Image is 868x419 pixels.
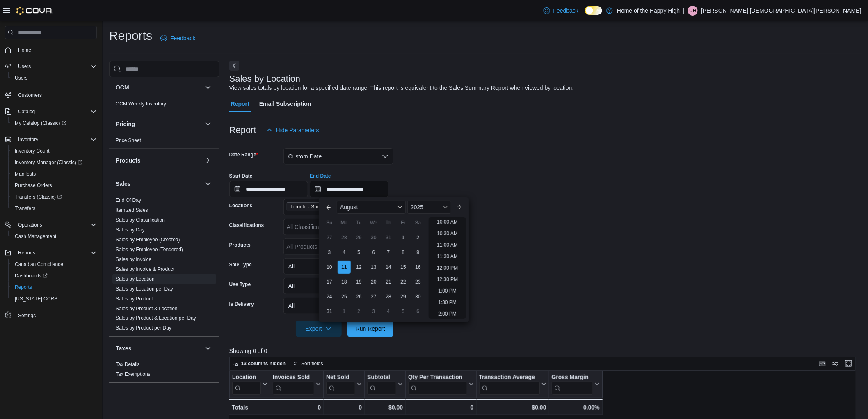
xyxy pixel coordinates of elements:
[310,181,388,197] input: Press the down key to enter a popover containing a calendar. Press the escape key to close the po...
[116,207,148,213] a: Itemized Sales
[322,230,425,319] div: August, 2025
[407,201,451,214] div: Button. Open the year selector. 2025 is currently selected.
[434,263,461,273] li: 12:00 PM
[326,374,355,382] div: Net Sold
[8,117,100,129] a: My Catalog (Classic)
[11,259,97,269] span: Canadian Compliance
[2,106,100,117] button: Catalog
[116,83,201,92] button: OCM
[356,325,385,333] span: Run Report
[397,261,410,274] div: day-15
[11,192,97,202] span: Transfers (Classic)
[11,259,66,269] a: Canadian Compliance
[116,217,165,223] a: Sales by Classification
[116,156,201,165] button: Products
[232,403,267,412] div: Totals
[116,197,141,203] a: End Of Day
[301,360,323,367] span: Sort fields
[323,305,336,318] div: day-31
[326,403,362,412] div: 0
[2,247,100,259] button: Reports
[551,374,599,395] button: Gross Margin
[15,233,56,240] span: Cash Management
[352,246,365,259] div: day-5
[8,72,100,84] button: Users
[229,74,301,84] h3: Sales by Location
[273,374,314,395] div: Invoices Sold
[323,275,336,288] div: day-17
[15,205,35,212] span: Transfers
[229,242,251,248] label: Products
[2,134,100,145] button: Inventory
[15,107,97,117] span: Catalog
[116,217,165,223] span: Sales by Classification
[434,252,461,261] li: 11:30 AM
[11,231,97,241] span: Cash Management
[326,374,355,395] div: Net Sold
[116,197,141,204] span: End Of Day
[116,276,155,282] a: Sales by Location
[11,181,97,190] span: Purchase Orders
[15,45,34,55] a: Home
[229,173,253,179] label: Start Date
[15,90,45,100] a: Customers
[382,246,395,259] div: day-7
[116,325,171,331] a: Sales by Product per Day
[411,290,425,303] div: day-30
[229,202,253,209] label: Locations
[408,403,473,412] div: 0
[352,275,365,288] div: day-19
[397,246,410,259] div: day-8
[338,231,351,244] div: day-28
[116,362,140,368] a: Tax Details
[367,231,380,244] div: day-30
[116,156,141,165] h3: Products
[11,118,97,128] span: My Catalog (Classic)
[411,204,423,211] span: 2025
[367,374,396,382] div: Subtotal
[11,146,97,156] span: Inventory Count
[453,201,466,214] button: Next month
[116,120,201,128] button: Pricing
[11,73,97,83] span: Users
[5,41,97,343] nav: Complex example
[690,6,697,16] span: UH
[109,195,219,337] div: Sales
[116,256,151,263] span: Sales by Invoice
[15,310,97,321] span: Settings
[15,284,32,291] span: Reports
[338,261,351,274] div: day-11
[553,7,578,15] span: Feedback
[340,204,358,211] span: August
[397,231,410,244] div: day-1
[263,122,322,138] button: Hide Parameters
[367,261,380,274] div: day-13
[367,275,380,288] div: day-20
[435,298,460,307] li: 1:30 PM
[203,82,213,92] button: OCM
[382,290,395,303] div: day-28
[229,151,258,158] label: Date Range
[434,217,461,227] li: 10:00 AM
[116,305,178,312] span: Sales by Product & Location
[701,6,861,16] p: [PERSON_NAME] [DEMOGRAPHIC_DATA][PERSON_NAME]
[18,92,42,98] span: Customers
[688,6,698,16] div: Umme Hani Huzefa Bagdadi
[116,207,148,213] span: Itemized Sales
[15,62,97,71] span: Users
[818,359,827,369] button: Keyboard shortcuts
[18,136,38,143] span: Inventory
[11,204,39,213] a: Transfers
[11,158,97,167] span: Inventory Manager (Classic)
[116,266,174,272] a: Sales by Invoice & Product
[11,271,97,281] span: Dashboards
[382,216,395,229] div: Th
[11,271,51,281] a: Dashboards
[116,344,201,353] button: Taxes
[116,137,141,144] span: Price Sheet
[11,204,97,213] span: Transfers
[11,169,39,179] a: Manifests
[15,107,38,117] button: Catalog
[408,374,467,382] div: Qty Per Transaction
[287,202,365,211] span: Toronto - Sheridan Mall - Fire & Flower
